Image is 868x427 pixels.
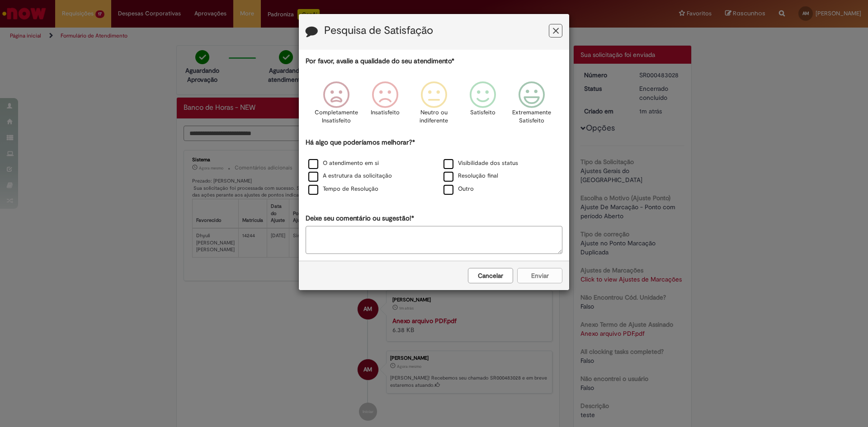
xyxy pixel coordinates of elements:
div: Neutro ou indiferente [411,75,457,136]
p: Satisfeito [470,108,495,117]
div: Extremamente Satisfeito [509,75,555,136]
p: Neutro ou indiferente [418,108,450,125]
div: Completamente Insatisfeito [313,75,359,136]
label: A estrutura da solicitação [308,172,392,180]
p: Extremamente Satisfeito [512,108,551,125]
button: Cancelar [468,268,513,283]
p: Insatisfeito [371,108,400,117]
label: O atendimento em si [308,159,379,168]
label: Outro [443,185,474,193]
div: Insatisfeito [362,75,408,136]
p: Completamente Insatisfeito [315,108,358,125]
div: Satisfeito [460,75,506,136]
label: Deixe seu comentário ou sugestão!* [306,214,414,223]
label: Por favor, avalie a qualidade do seu atendimento* [306,56,454,66]
label: Pesquisa de Satisfação [324,25,433,37]
label: Visibilidade dos status [443,159,518,168]
label: Tempo de Resolução [308,185,378,193]
div: Há algo que poderíamos melhorar?* [306,138,562,196]
label: Resolução final [443,172,498,180]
